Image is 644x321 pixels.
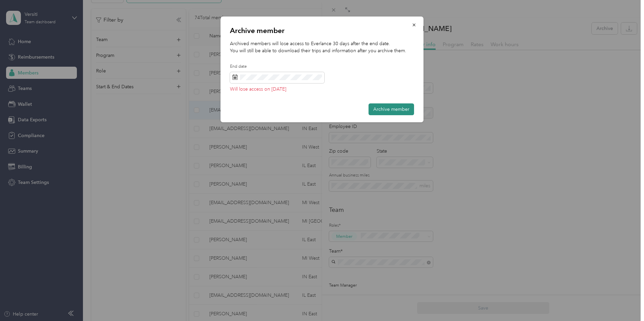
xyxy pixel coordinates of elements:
[230,40,414,47] p: Archived members will lose access to Everlance 30 days after the end date.
[230,47,414,54] p: You will still be able to download their trips and information after you archive them.
[606,283,644,321] iframe: Everlance-gr Chat Button Frame
[230,64,324,70] label: End date
[230,26,414,35] p: Archive member
[230,87,324,92] p: Will lose access on [DATE]
[369,103,414,115] button: Archive member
